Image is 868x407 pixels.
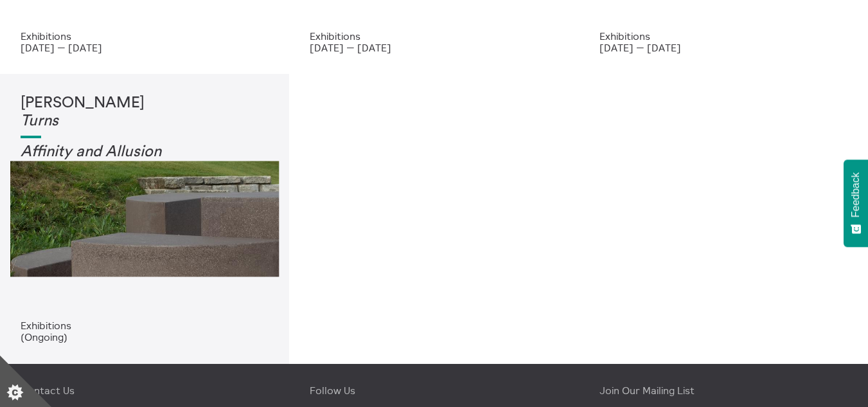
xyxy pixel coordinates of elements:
h4: Follow Us [310,384,558,396]
p: Exhibitions [599,30,847,42]
p: Exhibitions [21,320,269,331]
p: (Ongoing) [21,331,269,343]
h4: Join Our Mailing List [599,384,847,396]
em: Affinity and Allusi [21,144,144,159]
p: Exhibitions [310,30,558,42]
p: [DATE] — [DATE] [310,42,558,53]
h4: Contact Us [21,384,269,396]
p: [DATE] — [DATE] [21,42,269,53]
h1: [PERSON_NAME] [21,95,269,130]
p: [DATE] — [DATE] [599,42,847,53]
span: Feedback [850,172,862,217]
em: Turns [21,113,58,129]
em: on [144,144,161,159]
p: Exhibitions [21,30,269,42]
button: Feedback - Show survey [844,159,868,247]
